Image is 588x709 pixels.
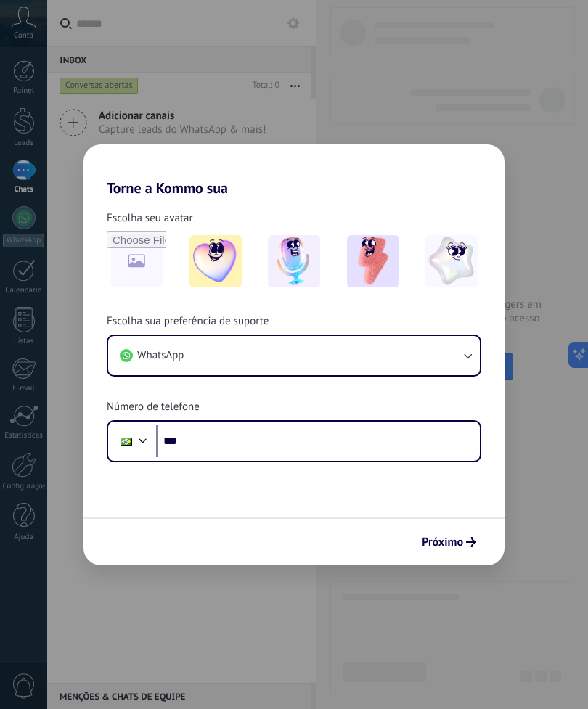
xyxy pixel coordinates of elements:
button: WhatsApp [108,336,480,375]
h2: Torne a Kommo sua [83,144,505,197]
img: -1.jpeg [189,235,242,287]
span: Escolha sua preferência de suporte [107,314,269,329]
img: -3.jpeg [347,235,399,287]
span: Escolha seu avatar [107,211,193,226]
span: WhatsApp [137,348,184,363]
img: -4.jpeg [425,235,478,287]
span: Número de telefone [107,400,200,414]
span: Próximo [422,537,463,547]
img: -2.jpeg [268,235,320,287]
div: Brazil: + 55 [113,426,140,456]
button: Próximo [415,530,483,554]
